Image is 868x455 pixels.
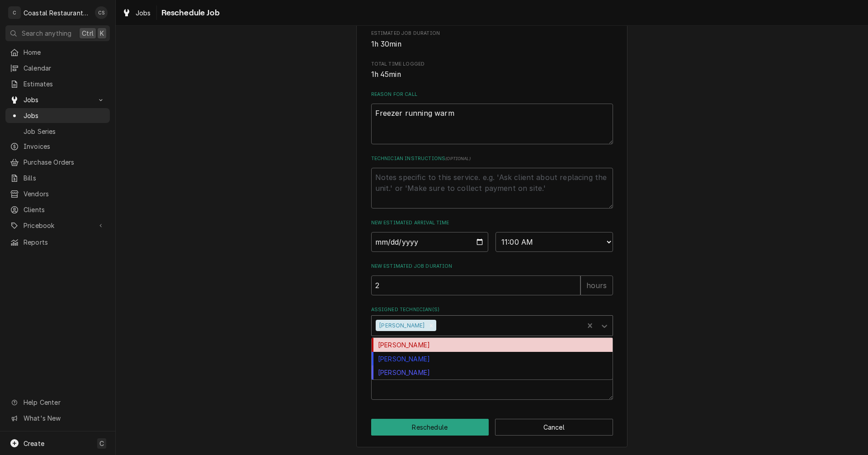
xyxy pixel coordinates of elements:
[24,221,92,230] span: Pricebook
[159,7,220,19] span: Reschedule Job
[82,28,94,38] span: Ctrl
[371,91,613,144] div: Reason For Call
[426,320,436,332] div: Remove Phill Blush
[5,124,110,139] a: Job Series
[371,70,401,79] span: 1h 45min
[24,8,90,18] div: Coastal Restaurant Repair
[24,189,105,199] span: Vendors
[371,61,613,80] div: Total Time Logged
[5,235,110,250] a: Reports
[24,173,105,183] span: Bills
[495,232,613,252] select: Time Select
[5,76,110,91] a: Estimates
[5,61,110,76] a: Calendar
[95,6,108,19] div: Chris Sockriter's Avatar
[24,95,92,104] span: Jobs
[100,28,104,38] span: K
[376,320,426,332] div: [PERSON_NAME]
[118,5,155,20] a: Jobs
[372,352,613,366] div: [PERSON_NAME]
[371,30,613,37] span: Estimated Job Duration
[8,6,21,19] div: C
[24,440,44,447] span: Create
[5,108,110,123] a: Jobs
[371,30,613,49] div: Estimated Job Duration
[5,202,110,217] a: Clients
[371,61,613,68] span: Total Time Logged
[24,142,105,151] span: Invoices
[371,232,489,252] input: Date
[371,419,489,436] button: Reschedule
[371,40,401,48] span: 1h 30min
[371,306,613,336] div: Assigned Technician(s)
[24,398,104,407] span: Help Center
[5,45,110,60] a: Home
[5,186,110,201] a: Vendors
[24,79,105,89] span: Estimates
[5,139,110,154] a: Invoices
[580,275,613,295] div: hours
[5,411,110,426] a: Go to What's New
[371,219,613,227] label: New Estimated Arrival Time
[22,28,71,38] span: Search anything
[371,263,613,295] div: New Estimated Job Duration
[371,91,613,98] label: Reason For Call
[5,171,110,185] a: Bills
[5,155,110,170] a: Purchase Orders
[372,365,613,379] div: [PERSON_NAME]
[371,263,613,270] label: New Estimated Job Duration
[24,47,105,57] span: Home
[371,419,613,436] div: Button Group
[24,237,105,247] span: Reports
[371,155,613,162] label: Technician Instructions
[371,39,613,50] span: Estimated Job Duration
[371,104,613,144] textarea: Freezer running warm
[24,63,105,73] span: Calendar
[24,205,105,214] span: Clients
[371,306,613,313] label: Assigned Technician(s)
[5,25,110,41] button: Search anythingCtrlK
[5,218,110,233] a: Go to Pricebook
[24,111,105,120] span: Jobs
[5,395,110,410] a: Go to Help Center
[99,439,104,448] span: C
[371,155,613,208] div: Technician Instructions
[371,419,613,436] div: Button Group Row
[5,92,110,107] a: Go to Jobs
[371,69,613,80] span: Total Time Logged
[136,8,151,18] span: Jobs
[95,6,108,19] div: CS
[24,413,104,423] span: What's New
[495,419,613,436] button: Cancel
[24,127,105,136] span: Job Series
[372,338,613,352] div: [PERSON_NAME]
[371,219,613,251] div: New Estimated Arrival Time
[24,157,105,167] span: Purchase Orders
[445,156,471,161] span: ( optional )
